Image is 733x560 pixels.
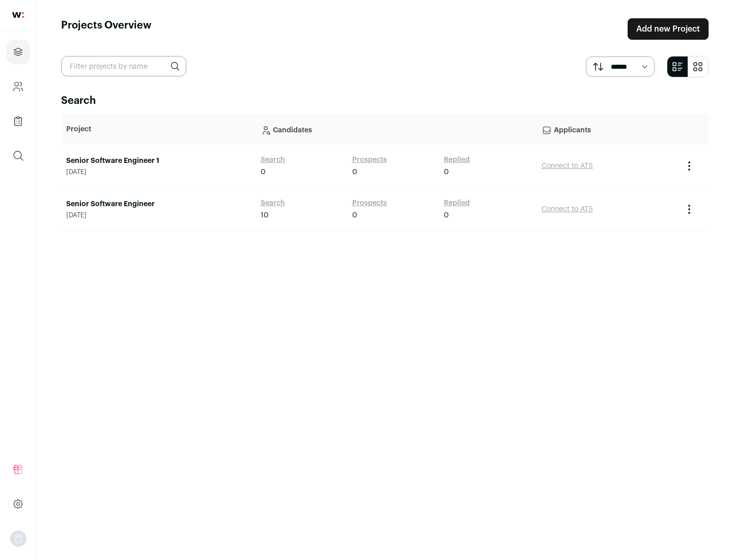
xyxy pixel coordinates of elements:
[66,211,250,219] span: [DATE]
[444,210,449,220] span: 0
[444,167,449,177] span: 0
[66,199,250,209] a: Senior Software Engineer
[261,167,266,177] span: 0
[66,124,250,134] p: Project
[542,206,593,213] a: Connect to ATS
[352,198,387,208] a: Prospects
[542,162,593,170] a: Connect to ATS
[352,167,357,177] span: 0
[444,198,470,208] a: Replied
[61,94,709,108] h2: Search
[61,56,186,76] input: Filter projects by name
[352,155,387,165] a: Prospects
[683,160,695,172] button: Project Actions
[61,18,152,40] h1: Projects Overview
[683,203,695,215] button: Project Actions
[6,74,30,99] a: Company and ATS Settings
[6,109,30,133] a: Company Lists
[444,155,470,165] a: Replied
[66,156,250,166] a: Senior Software Engineer 1
[542,119,673,139] p: Applicants
[628,18,709,40] a: Add new Project
[66,168,250,176] span: [DATE]
[12,12,24,18] img: wellfound-shorthand-0d5821cbd27db2630d0214b213865d53afaa358527fdda9d0ea32b1df1b89c2c.svg
[261,210,269,220] span: 10
[261,155,285,165] a: Search
[10,530,26,547] img: nopic.png
[261,198,285,208] a: Search
[6,40,30,64] a: Projects
[10,530,26,547] button: Open dropdown
[352,210,357,220] span: 0
[261,119,531,139] p: Candidates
